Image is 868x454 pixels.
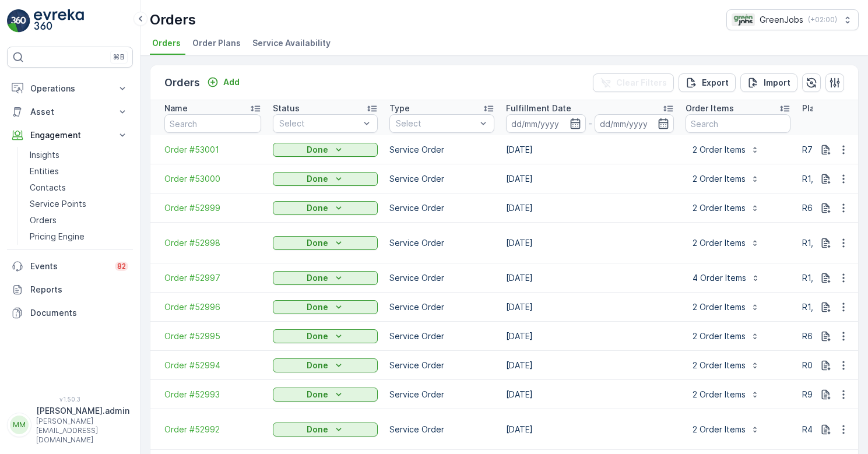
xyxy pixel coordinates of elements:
[273,172,378,186] button: Done
[150,10,196,29] p: Orders
[152,37,181,49] span: Orders
[273,388,378,402] button: Done
[30,83,110,94] p: Operations
[307,237,328,249] p: Done
[7,255,133,278] a: Events82
[7,100,133,124] button: Asset
[389,272,494,284] p: Service Order
[307,272,328,284] p: Done
[808,15,837,24] p: ( +02:00 )
[113,52,125,62] p: ⌘B
[273,358,378,372] button: Done
[164,424,261,435] span: Order #52992
[693,237,746,249] p: 2 Order Items
[164,202,261,214] a: Order #52999
[726,9,859,30] button: GreenJobs(+02:00)
[307,424,328,435] p: Done
[693,424,746,435] p: 2 Order Items
[273,143,378,157] button: Done
[389,237,494,249] p: Service Order
[500,380,680,409] td: [DATE]
[307,360,328,371] p: Done
[25,196,133,212] a: Service Points
[307,202,328,214] p: Done
[34,9,84,33] img: logo_light-DOdMpM7g.png
[588,117,592,131] p: -
[30,182,66,193] p: Contacts
[389,389,494,400] p: Service Order
[252,37,331,49] span: Service Availability
[30,261,108,272] p: Events
[192,37,241,49] span: Order Plans
[389,330,494,342] p: Service Order
[164,237,261,249] a: Order #52998
[273,103,300,114] p: Status
[693,330,746,342] p: 2 Order Items
[164,173,261,185] a: Order #53000
[802,145,836,154] span: R770.00
[802,302,842,312] span: R1,068.00
[30,149,59,161] p: Insights
[307,144,328,156] p: Done
[223,76,240,88] p: Add
[25,212,133,228] a: Orders
[117,262,126,271] p: 82
[686,269,767,287] button: 4 Order Items
[686,356,767,375] button: 2 Order Items
[307,330,328,342] p: Done
[693,360,746,371] p: 2 Order Items
[500,293,680,322] td: [DATE]
[693,272,746,284] p: 4 Order Items
[802,273,841,283] span: R1,304.00
[686,170,767,188] button: 2 Order Items
[593,73,674,92] button: Clear Filters
[802,103,857,114] p: Planned Price
[686,385,767,404] button: 2 Order Items
[164,114,261,133] input: Search
[693,202,746,214] p: 2 Order Items
[7,396,133,403] span: v 1.50.3
[164,330,261,342] a: Order #52995
[702,77,729,89] p: Export
[25,163,133,180] a: Entities
[732,13,755,26] img: Green_Jobs_Logo.png
[164,301,261,313] a: Order #52996
[802,331,834,341] span: R691.00
[7,278,133,301] a: Reports
[396,118,476,129] p: Select
[10,416,29,434] div: MM
[25,147,133,163] a: Insights
[30,198,86,210] p: Service Points
[164,389,261,400] a: Order #52993
[595,114,674,133] input: dd/mm/yyyy
[693,389,746,400] p: 2 Order Items
[25,228,133,245] a: Pricing Engine
[506,103,571,114] p: Fulfillment Date
[36,417,129,445] p: [PERSON_NAME][EMAIL_ADDRESS][DOMAIN_NAME]
[802,174,842,184] span: R1,068.00
[164,144,261,156] a: Order #53001
[740,73,797,92] button: Import
[802,389,836,399] span: R944.00
[279,118,360,129] p: Select
[273,423,378,437] button: Done
[500,351,680,380] td: [DATE]
[500,409,680,450] td: [DATE]
[30,214,57,226] p: Orders
[500,193,680,223] td: [DATE]
[500,164,680,193] td: [DATE]
[164,360,261,371] a: Order #52994
[686,199,767,217] button: 2 Order Items
[686,298,767,316] button: 2 Order Items
[30,106,110,118] p: Asset
[273,329,378,343] button: Done
[273,236,378,250] button: Done
[679,73,736,92] button: Export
